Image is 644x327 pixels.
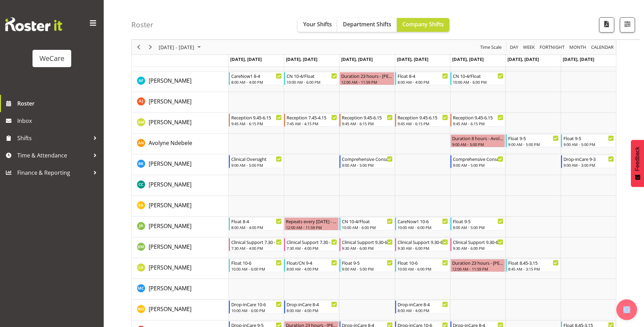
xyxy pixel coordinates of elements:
[563,142,614,147] div: 9:00 AM - 5:00 PM
[149,139,192,147] span: Avolyne Ndebele
[339,217,394,230] div: Jane Arps"s event - CN 10-4/Float Begin From Wednesday, September 17, 2025 at 10:00:00 AM GMT+12:...
[453,79,503,85] div: 10:00 AM - 6:00 PM
[450,259,505,272] div: Liandy Kritzinger"s event - Duration 23 hours - Liandy Kritzinger Begin From Friday, September 19...
[450,72,505,85] div: Alex Ferguson"s event - CN 10-4/Float Begin From Friday, September 19, 2025 at 10:00:00 AM GMT+12...
[398,308,448,313] div: 8:00 AM - 4:00 PM
[397,56,428,62] span: [DATE], [DATE]
[561,134,616,147] div: Avolyne Ndebele"s event - Float 9-5 Begin From Sunday, September 21, 2025 at 9:00:00 AM GMT+12:00...
[453,121,503,126] div: 9:45 AM - 6:15 PM
[634,147,641,171] span: Feedback
[522,43,536,52] button: Timeline Week
[450,238,505,251] div: Kishendri Moodley"s event - Clinical Support 9.30-6 Begin From Friday, September 19, 2025 at 9:30...
[286,56,317,62] span: [DATE], [DATE]
[342,162,392,168] div: 9:00 AM - 5:00 PM
[132,175,228,196] td: Charlotte Courtney resource
[508,266,559,272] div: 8:45 AM - 3:15 PM
[452,259,503,266] div: Duration 23 hours - [PERSON_NAME]
[284,217,339,230] div: Jane Arps"s event - Repeats every tuesday - Jane Arps Begin From Tuesday, September 16, 2025 at 1...
[131,21,153,29] h4: Roster
[229,300,283,314] div: Natasha Ottley"s event - Drop-inCare 10-6 Begin From Monday, September 15, 2025 at 10:00:00 AM GM...
[620,17,635,33] button: Filter Shifts
[506,134,560,147] div: Avolyne Ndebele"s event - Float 9-5 Begin From Saturday, September 20, 2025 at 9:00:00 AM GMT+12:...
[453,162,503,168] div: 9:00 AM - 5:00 PM
[149,98,192,105] span: [PERSON_NAME]
[342,245,392,251] div: 9:30 AM - 6:00 PM
[398,72,448,79] div: Float 8-4
[479,43,503,52] button: Time Scale
[231,245,282,251] div: 7:30 AM - 4:00 PM
[398,218,448,225] div: CareNow1 10-6
[395,259,450,272] div: Liandy Kritzinger"s event - Float 10-6 Begin From Thursday, September 18, 2025 at 10:00:00 AM GMT...
[39,53,64,64] div: WeCare
[231,308,282,313] div: 10:00 AM - 6:00 PM
[149,263,192,272] a: [PERSON_NAME]
[231,259,282,266] div: Float 10-6
[398,114,448,121] div: Reception 9.45-6.15
[287,238,337,245] div: Clinical Support 7.30 - 4
[337,18,397,32] button: Department Shifts
[287,114,337,121] div: Reception 7.45-4.15
[132,71,228,92] td: Alex Ferguson resource
[132,113,228,134] td: Antonia Mao resource
[287,121,337,126] div: 7:45 AM - 4:15 PM
[342,155,392,162] div: Comprehensive Consult 9-5
[508,142,559,147] div: 9:00 AM - 5:00 PM
[506,259,560,272] div: Liandy Kritzinger"s event - Float 8.45-3.15 Begin From Saturday, September 20, 2025 at 8:45:00 AM...
[522,43,535,52] span: Week
[395,217,450,230] div: Jane Arps"s event - CareNow1 10-6 Begin From Thursday, September 18, 2025 at 10:00:00 AM GMT+12:0...
[231,72,282,79] div: CareNow1 8-4
[508,135,559,142] div: Float 9-5
[287,72,337,79] div: CN 10-4/Float
[149,243,192,251] span: [PERSON_NAME]
[450,113,505,127] div: Antonia Mao"s event - Reception 9.45-6.15 Begin From Friday, September 19, 2025 at 9:45:00 AM GMT...
[132,92,228,113] td: Amy Johannsen resource
[339,155,394,168] div: Brian Ko"s event - Comprehensive Consult 9-5 Begin From Wednesday, September 17, 2025 at 9:00:00 ...
[286,225,337,230] div: 12:00 AM - 11:59 PM
[563,135,614,142] div: Float 9-5
[452,266,503,272] div: 12:00 AM - 11:59 PM
[450,217,505,230] div: Jane Arps"s event - Float 9-5 Begin From Friday, September 19, 2025 at 9:00:00 AM GMT+12:00 Ends ...
[339,72,394,85] div: Alex Ferguson"s event - Duration 23 hours - Alex Ferguson Begin From Wednesday, September 17, 202...
[342,238,392,245] div: Clinical Support 9.30-6
[132,258,228,279] td: Liandy Kritzinger resource
[17,98,100,109] span: Roster
[398,238,448,245] div: Clinical Support 9.30-6
[341,79,392,85] div: 12:00 AM - 11:59 PM
[563,56,594,62] span: [DATE], [DATE]
[397,18,449,32] button: Company Shifts
[149,201,192,209] span: [PERSON_NAME]
[450,155,505,168] div: Brian Ko"s event - Comprehensive Consult 9-5 Begin From Friday, September 19, 2025 at 9:00:00 AM ...
[287,301,337,308] div: Drop-inCare 8-4
[132,237,228,258] td: Kishendri Moodley resource
[132,134,228,154] td: Avolyne Ndebele resource
[569,43,587,52] span: Month
[149,160,192,168] a: [PERSON_NAME]
[5,17,62,31] img: Rosterit website logo
[149,284,192,292] a: [PERSON_NAME]
[508,259,559,266] div: Float 8.45-3.15
[453,72,503,79] div: CN 10-4/Float
[231,266,282,272] div: 10:00 AM - 6:00 PM
[144,40,156,54] div: Next
[132,196,228,217] td: Ena Advincula resource
[287,308,337,313] div: 8:00 AM - 4:00 PM
[342,121,392,126] div: 9:45 AM - 6:15 PM
[453,155,503,162] div: Comprehensive Consult 9-5
[149,76,192,85] a: [PERSON_NAME]
[133,40,144,54] div: Previous
[453,225,503,230] div: 9:00 AM - 5:00 PM
[395,113,450,127] div: Antonia Mao"s event - Reception 9.45-6.15 Begin From Thursday, September 18, 2025 at 9:45:00 AM G...
[287,259,337,266] div: Float/CN 9-4
[453,238,503,245] div: Clinical Support 9.30-6
[339,238,394,251] div: Kishendri Moodley"s event - Clinical Support 9.30-6 Begin From Wednesday, September 17, 2025 at 9...
[149,222,192,230] span: [PERSON_NAME]
[132,217,228,237] td: Jane Arps resource
[398,225,448,230] div: 10:00 AM - 6:00 PM
[509,43,519,52] span: Day
[623,306,630,313] img: help-xxl-2.png
[149,77,192,84] span: [PERSON_NAME]
[17,167,90,178] span: Finance & Reporting
[402,20,444,28] span: Company Shifts
[149,139,192,147] a: Avolyne Ndebele
[452,56,484,62] span: [DATE], [DATE]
